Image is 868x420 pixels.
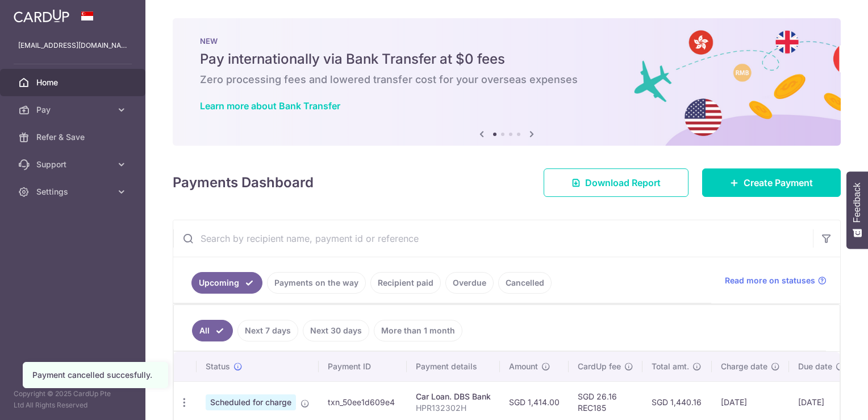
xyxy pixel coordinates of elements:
span: Total amt. [652,361,689,372]
span: Scheduled for charge [206,394,296,410]
span: Support [36,159,111,170]
a: Overdue [445,272,494,294]
span: Download Report [585,176,661,190]
a: Next 7 days [237,320,298,341]
div: Payment cancelled succesfully. [32,369,158,381]
span: Read more on statuses [725,275,815,286]
a: All [192,320,233,341]
span: Settings [36,186,111,197]
span: Charge date [721,361,767,372]
div: Car Loan. DBS Bank [416,391,491,402]
a: Read more on statuses [725,275,827,286]
a: Learn more about Bank Transfer [200,100,340,112]
span: Status [206,361,230,372]
a: Payments on the way [267,272,366,294]
span: Amount [509,361,538,372]
input: Search by recipient name, payment id or reference [173,220,813,257]
img: Bank transfer banner [173,18,841,146]
a: Download Report [544,168,688,197]
p: [EMAIL_ADDRESS][DOMAIN_NAME] [18,40,127,51]
a: Cancelled [498,272,552,294]
h6: Zero processing fees and lowered transfer cost for your overseas expenses [200,73,813,87]
h4: Payments Dashboard [173,172,314,193]
th: Payment details [407,352,500,381]
button: Feedback - Show survey [846,171,868,249]
img: CardUp [14,9,69,23]
span: Due date [798,361,832,372]
h5: Pay internationally via Bank Transfer at $0 fees [200,50,813,68]
p: NEW [200,36,813,46]
a: Upcoming [191,272,262,294]
th: Payment ID [319,352,407,381]
p: HPR132302H [416,402,491,414]
span: Pay [36,104,111,116]
a: More than 1 month [374,320,462,341]
a: Create Payment [702,168,841,197]
span: Refer & Save [36,131,111,143]
span: Home [36,77,111,88]
a: Next 30 days [303,320,369,341]
span: Feedback [852,183,862,223]
span: Create Payment [744,176,813,190]
a: Recipient paid [370,272,441,294]
span: CardUp fee [578,361,621,372]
